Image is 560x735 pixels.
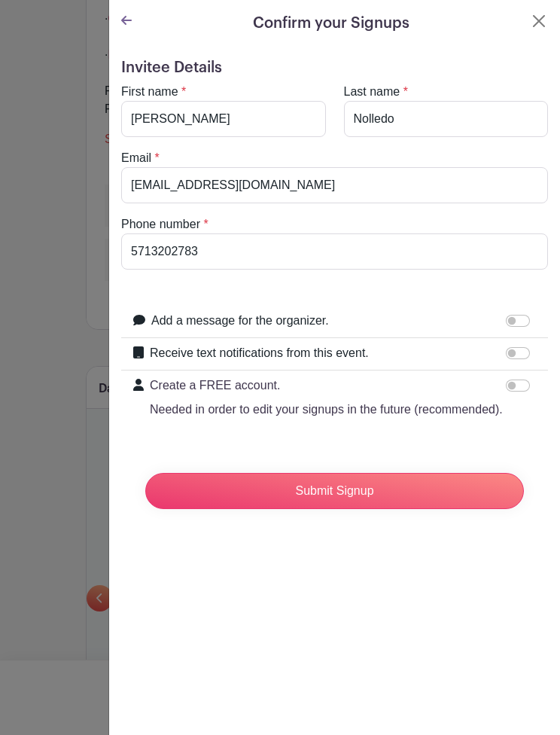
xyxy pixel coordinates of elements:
h5: Invitee Details [121,59,548,77]
label: Add a message for the organizer. [151,312,329,330]
h5: Confirm your Signups [253,12,409,35]
label: Last name [344,83,400,101]
label: Phone number [121,215,200,233]
label: Email [121,149,151,167]
label: Receive text notifications from this event. [150,344,369,362]
p: Create a FREE account. [150,377,503,395]
button: Close [530,12,548,30]
label: First name [121,83,178,101]
input: Submit Signup [145,473,524,509]
p: Needed in order to edit your signups in the future (recommended). [150,401,503,419]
